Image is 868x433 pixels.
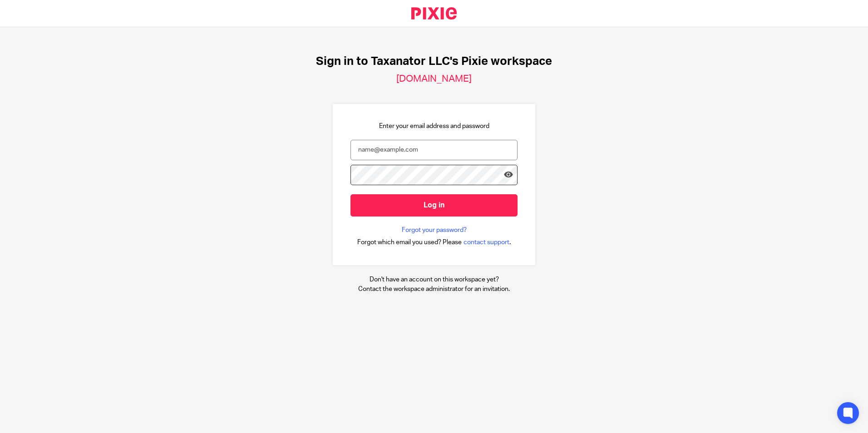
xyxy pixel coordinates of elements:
[402,226,467,235] a: Forgot your password?
[350,140,518,160] input: name@example.com
[464,238,509,247] span: contact support
[379,122,489,131] p: Enter your email address and password
[358,275,510,284] p: Don't have an account on this workspace yet?
[316,54,552,69] h1: Sign in to Taxanator LLC's Pixie workspace
[396,73,472,85] h2: [DOMAIN_NAME]
[357,237,511,247] div: .
[350,194,518,216] input: Log in
[358,285,510,294] p: Contact the workspace administrator for an invitation.
[357,238,462,247] span: Forgot which email you used? Please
